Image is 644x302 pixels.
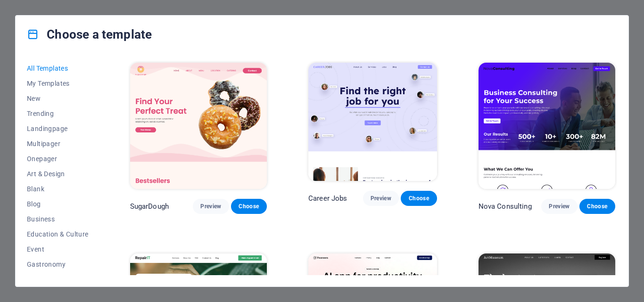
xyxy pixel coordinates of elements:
button: Business [27,212,89,227]
button: Landingpage [27,121,89,136]
span: Gastronomy [27,261,89,268]
span: Choose [408,195,429,202]
span: Choose [239,203,259,210]
span: Art & Design [27,170,89,178]
button: Health [27,272,89,287]
button: Choose [579,199,615,214]
span: Choose [587,203,608,210]
button: Multipager [27,136,89,151]
span: Landingpage [27,125,89,132]
span: Onepager [27,155,89,163]
span: Education & Culture [27,230,89,238]
button: Gastronomy [27,257,89,272]
img: Nova Consulting [479,63,615,189]
button: My Templates [27,76,89,91]
span: Business [27,215,89,223]
p: SugarDough [130,202,169,211]
button: Trending [27,106,89,121]
span: Preview [200,203,221,210]
button: Art & Design [27,166,89,181]
span: Blog [27,200,89,208]
img: SugarDough [130,63,267,189]
span: Multipager [27,140,89,147]
button: Blog [27,196,89,212]
span: All Templates [27,65,89,72]
button: Onepager [27,151,89,166]
button: All Templates [27,61,89,76]
button: Choose [401,191,437,206]
span: Event [27,245,89,253]
h4: Choose a template [27,27,152,42]
span: Preview [371,195,391,202]
span: Preview [549,203,570,210]
img: Career Jobs [308,63,437,181]
p: Nova Consulting [479,202,532,211]
p: Career Jobs [308,194,347,203]
button: Education & Culture [27,227,89,242]
button: Event [27,242,89,257]
button: Preview [541,199,577,214]
button: Preview [363,191,399,206]
button: Blank [27,181,89,196]
span: Trending [27,110,89,117]
button: Choose [231,199,267,214]
span: Blank [27,185,89,193]
button: Preview [193,199,229,214]
span: New [27,95,89,102]
button: New [27,91,89,106]
span: My Templates [27,80,89,87]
